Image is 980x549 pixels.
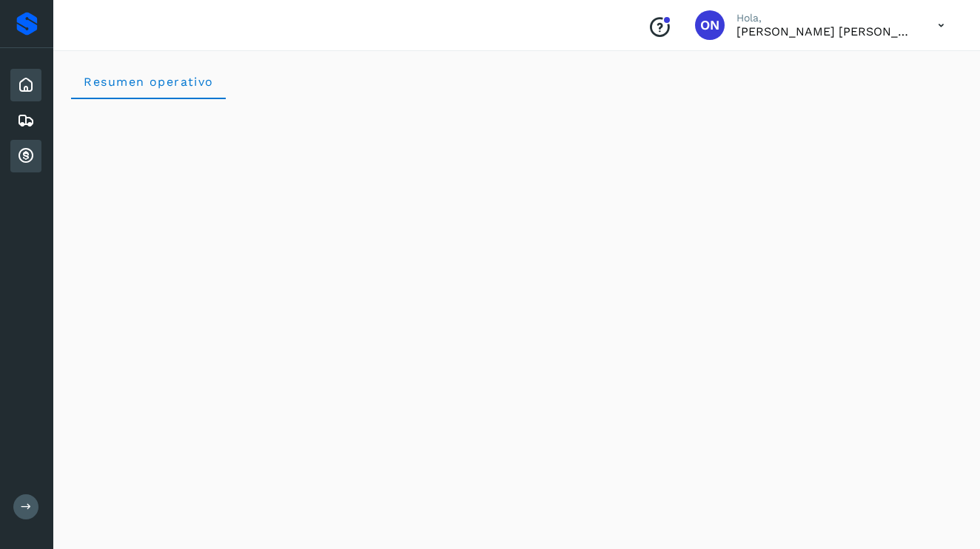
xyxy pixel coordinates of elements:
[10,104,41,137] div: Embarques
[736,12,914,24] p: Hola,
[10,140,41,172] div: Cuentas por cobrar
[83,75,214,89] span: Resumen operativo
[736,24,914,38] p: OMAR NOE MARTINEZ RUBIO
[10,69,41,101] div: Inicio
